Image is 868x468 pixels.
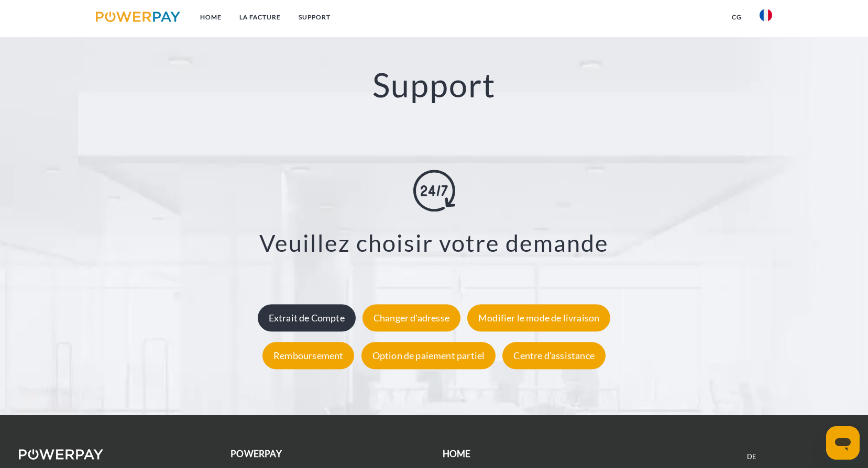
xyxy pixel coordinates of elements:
[290,8,339,27] a: Support
[262,342,354,369] div: Remboursement
[413,170,455,211] img: online-shopping.svg
[747,452,756,461] a: DE
[465,312,613,324] a: Modifier le mode de livraison
[260,350,357,361] a: Remboursement
[362,304,460,331] div: Changer d'adresse
[723,8,751,27] a: CG
[760,9,772,21] img: fr
[359,350,499,361] a: Option de paiement partiel
[43,64,825,106] h2: Support
[230,448,281,459] b: POWERPAY
[500,350,608,361] a: Centre d'assistance
[467,304,610,331] div: Modifier le mode de livraison
[443,448,471,459] b: Home
[361,342,496,369] div: Option de paiement partiel
[96,12,180,22] img: logo-powerpay.svg
[19,449,103,460] img: logo-powerpay-white.svg
[502,342,605,369] div: Centre d'assistance
[258,304,356,331] div: Extrait de Compte
[360,312,463,324] a: Changer d'adresse
[255,312,358,324] a: Extrait de Compte
[826,426,860,460] iframe: Bouton de lancement de la fenêtre de messagerie
[191,8,230,27] a: Home
[230,8,290,27] a: LA FACTURE
[57,228,811,258] h3: Veuillez choisir votre demande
